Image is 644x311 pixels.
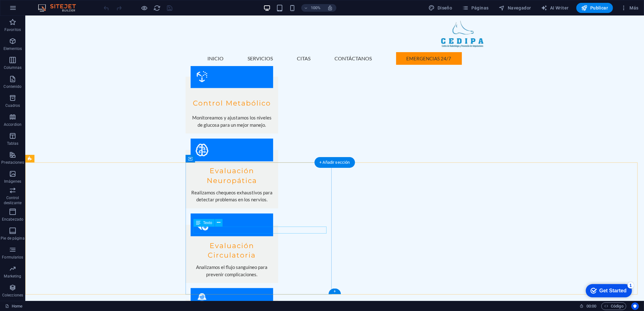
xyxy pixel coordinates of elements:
[4,65,22,70] p: Columnas
[141,4,148,12] button: Haz clic para salir del modo de previsualización y seguir editando
[3,46,22,51] p: Elementos
[621,5,639,11] span: Más
[301,4,324,12] button: 100%
[499,5,531,11] span: Navegador
[327,5,333,11] i: Al redimensionar, ajustar el nivel de zoom automáticamente para ajustarse al dispositivo elegido.
[496,3,534,13] button: Navegador
[17,7,44,13] div: Get Started
[203,221,212,225] span: Texto
[586,302,596,310] span: 00 00
[36,4,84,12] img: Editor Logo
[581,5,608,11] span: Publicar
[539,3,571,13] button: AI Writer
[463,5,489,11] span: Páginas
[460,3,491,13] button: Páginas
[4,179,21,184] p: Imágenes
[153,4,161,12] button: reload
[5,302,22,310] a: Haz clic para cancelar la selección y doble clic para abrir páginas
[429,5,452,11] span: Diseño
[631,302,639,310] button: Usercentrics
[4,122,21,127] p: Accordion
[541,5,569,11] span: AI Writer
[580,302,597,310] h6: Tiempo de la sesión
[4,274,21,279] p: Marketing
[601,302,626,310] button: Código
[3,3,50,16] div: Get Started 1 items remaining, 80% complete
[3,84,21,89] p: Contenido
[45,1,52,8] div: 1
[2,255,23,260] p: Formularios
[7,141,19,146] p: Tablas
[576,3,613,13] button: Publicar
[1,236,24,241] p: Pie de página
[2,217,23,222] p: Encabezado
[1,160,24,165] p: Prestaciones
[426,3,455,13] div: Diseño (Ctrl+Alt+Y)
[5,103,20,108] p: Cuadros
[604,302,623,310] span: Código
[311,4,321,12] h6: 100%
[154,4,161,12] i: Volver a cargar página
[314,157,355,168] div: + Añadir sección
[4,27,21,32] p: Favoritos
[591,304,592,308] span: :
[426,3,455,13] button: Diseño
[328,289,341,294] div: +
[2,293,23,298] p: Colecciones
[618,3,641,13] button: Más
